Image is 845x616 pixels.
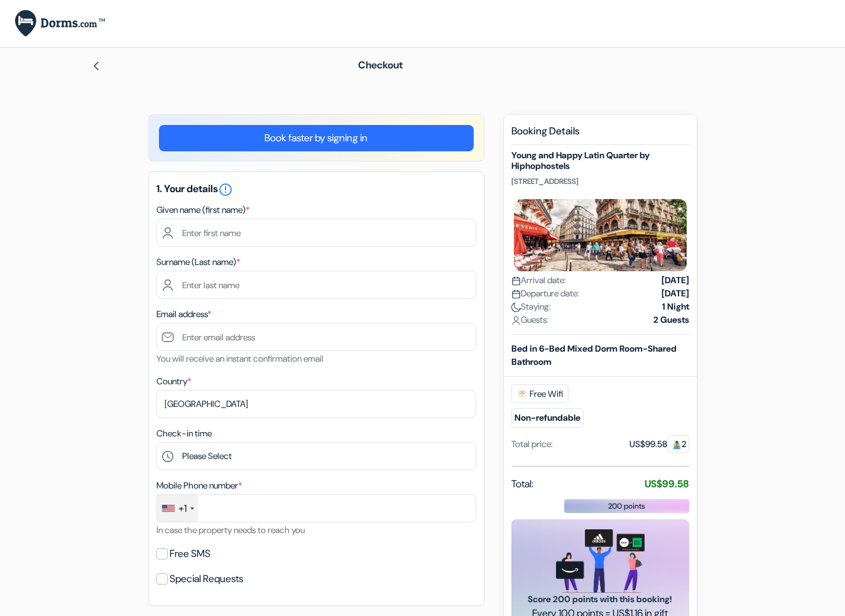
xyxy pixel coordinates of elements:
[511,438,553,451] div: Total price:
[645,477,689,490] strong: US$99.58
[511,125,689,145] h5: Booking Details
[630,438,689,451] div: US$99.58
[511,176,689,186] p: [STREET_ADDRESS]
[156,524,305,536] small: In case the property needs to reach you
[15,10,105,37] img: Dorms.com
[170,570,243,588] label: Special Requests
[511,384,569,403] span: Free Wifi
[156,375,191,388] label: Country
[608,500,645,512] span: 200 points
[218,182,233,197] i: error_outline
[653,313,689,327] strong: 2 Guests
[526,593,674,606] span: Score 200 points with this booking!
[662,287,689,300] strong: [DATE]
[91,61,101,71] img: left_arrow.svg
[156,271,476,299] input: Enter last name
[511,477,533,492] span: Total:
[156,182,476,197] h5: 1. Your details
[667,435,689,453] span: 2
[156,427,212,440] label: Check-in time
[156,323,476,351] input: Enter email address
[511,150,689,171] h5: Young and Happy Latin Quarter by Hiphophostels
[358,58,403,72] span: Checkout
[159,125,474,151] a: Book faster by signing in
[556,529,645,593] img: gift_card_hero_new.png
[511,316,521,325] img: user_icon.svg
[511,408,584,428] small: Non-refundable
[157,495,198,522] div: United States: +1
[156,308,211,321] label: Email address
[511,313,548,327] span: Guests:
[511,343,677,367] b: Bed in 6-Bed Mixed Dorm Room-Shared Bathroom
[178,501,187,516] div: +1
[511,287,579,300] span: Departure date:
[672,440,682,450] img: guest.svg
[662,274,689,287] strong: [DATE]
[156,479,242,492] label: Mobile Phone number
[511,303,521,312] img: moon.svg
[156,203,249,217] label: Given name (first name)
[218,182,233,195] a: error_outline
[156,256,240,269] label: Surname (Last name)
[511,276,521,286] img: calendar.svg
[511,289,521,299] img: calendar.svg
[156,219,476,247] input: Enter first name
[517,389,527,399] img: free_wifi.svg
[662,300,689,313] strong: 1 Night
[156,353,324,364] small: You will receive an instant confirmation email
[170,545,210,563] label: Free SMS
[511,274,566,287] span: Arrival date:
[511,300,551,313] span: Staying:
